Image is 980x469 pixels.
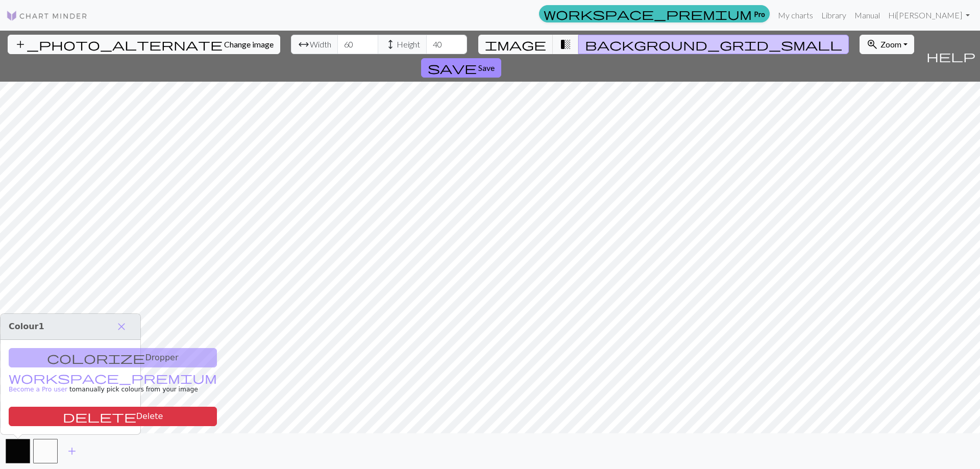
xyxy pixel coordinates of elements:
a: Become a Pro user [9,375,217,393]
a: Library [817,5,850,26]
span: workspace_premium [9,371,217,385]
button: Close [111,318,132,335]
span: delete [63,409,136,424]
a: My charts [774,5,817,26]
a: Manual [850,5,884,26]
span: arrow_range [298,37,310,52]
span: Height [397,38,420,51]
button: Change image [8,35,280,54]
button: Save [421,58,501,78]
span: add_photo_alternate [14,37,223,52]
a: Pro [539,5,770,22]
span: Zoom [880,39,901,49]
span: add [66,444,78,458]
span: height [384,37,397,52]
span: Save [478,63,495,72]
span: transition_fade [559,37,572,52]
span: image [485,37,546,52]
span: close [115,319,128,334]
small: to manually pick colours from your image [9,375,217,393]
span: Width [310,38,331,51]
span: background_grid_small [585,37,842,52]
button: Add color [59,441,85,461]
span: Change image [224,39,274,49]
button: Help [922,31,980,82]
span: Colour 1 [9,322,44,331]
span: workspace_premium [544,7,752,21]
button: Delete color [9,407,217,426]
button: Zoom [860,35,914,54]
a: Hi[PERSON_NAME] [884,5,974,26]
span: zoom_in [866,37,878,52]
span: help [926,49,975,63]
span: save [428,61,477,75]
img: Logo [6,10,88,22]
